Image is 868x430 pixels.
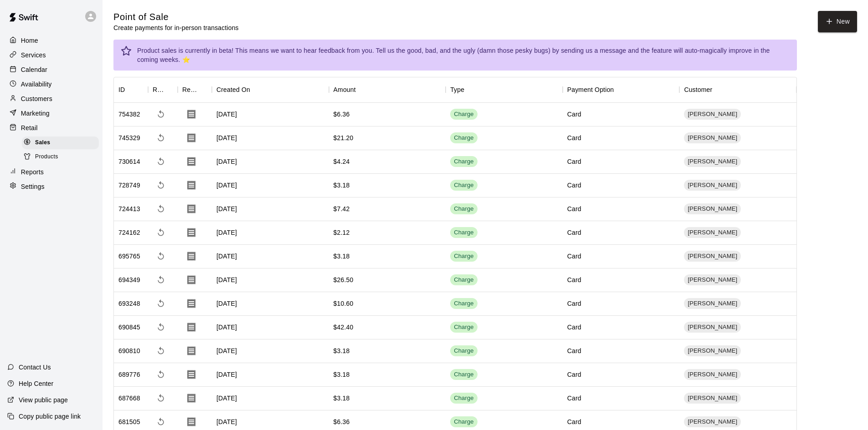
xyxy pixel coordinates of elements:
div: Card [567,157,581,166]
a: Reports [7,165,95,179]
div: [PERSON_NAME] [684,109,741,120]
div: Customer [679,77,796,102]
div: [DATE] [212,339,329,363]
div: [DATE] [212,103,329,126]
span: Refund payment [153,224,169,241]
div: [DATE] [212,268,329,292]
span: Products [35,152,58,162]
div: Payment Option [567,77,614,102]
div: 690810 [118,346,140,355]
div: [DATE] [212,174,329,197]
span: Refund payment [153,390,169,406]
div: 689776 [118,370,140,379]
div: [PERSON_NAME] [684,156,741,167]
span: Sales [35,138,50,147]
div: Card [567,204,581,213]
div: [PERSON_NAME] [684,393,741,404]
div: Charge [454,370,474,379]
span: [PERSON_NAME] [684,157,741,166]
p: Create payments for in-person transactions [113,23,239,32]
div: Customer [684,77,712,102]
div: 728749 [118,181,140,190]
p: Availability [21,80,52,89]
div: [DATE] [212,292,329,316]
div: Customers [7,92,95,106]
a: Services [7,48,95,62]
p: Retail [21,123,38,132]
button: Download Receipt [182,129,200,147]
span: [PERSON_NAME] [684,252,741,261]
p: Calendar [21,65,47,74]
span: Refund payment [153,366,169,383]
div: $6.36 [334,110,350,119]
div: $3.18 [334,181,350,190]
span: [PERSON_NAME] [684,394,741,403]
div: Created On [212,77,329,102]
div: [DATE] [212,221,329,245]
div: 681505 [118,417,140,426]
div: Amount [329,77,446,102]
div: 690845 [118,323,140,332]
button: Sort [464,83,477,96]
div: Card [567,370,581,379]
p: Reports [21,167,44,177]
div: Charge [454,110,474,119]
span: Refund payment [153,130,169,146]
button: New [818,11,857,32]
button: Download Receipt [182,365,200,384]
div: Refund [148,77,178,102]
div: Card [567,346,581,355]
div: Charge [454,228,474,237]
div: Charge [454,134,474,142]
button: Download Receipt [182,105,200,123]
button: Download Receipt [182,223,200,242]
a: Products [22,150,103,164]
div: 695765 [118,252,140,261]
div: [DATE] [212,245,329,268]
div: Card [567,394,581,403]
span: Refund payment [153,343,169,359]
div: Card [567,275,581,284]
div: [DATE] [212,316,329,339]
div: Card [567,323,581,332]
button: Download Receipt [182,342,200,360]
div: Refund [153,77,165,102]
span: Refund payment [153,272,169,288]
div: [PERSON_NAME] [684,274,741,285]
div: Availability [7,77,95,91]
p: Home [21,36,38,45]
span: Refund payment [153,106,169,122]
a: Retail [7,121,95,135]
span: [PERSON_NAME] [684,228,741,237]
span: [PERSON_NAME] [684,110,741,119]
div: $10.60 [334,299,354,308]
div: [PERSON_NAME] [684,298,741,309]
div: Charge [454,252,474,261]
a: Home [7,34,95,47]
div: 687668 [118,394,140,403]
div: 754382 [118,110,140,119]
h5: Point of Sale [113,11,239,23]
span: Refund payment [153,248,169,264]
div: Charge [454,394,474,403]
div: [DATE] [212,387,329,410]
a: Marketing [7,106,95,120]
div: $3.18 [334,252,350,261]
div: Card [567,228,581,237]
a: sending us a message [561,47,626,54]
div: Charge [454,276,474,284]
span: Refund payment [153,153,169,170]
span: [PERSON_NAME] [684,370,741,379]
button: Sort [712,83,725,96]
div: Sales [22,137,99,149]
a: Sales [22,136,103,150]
div: Card [567,299,581,308]
div: 694349 [118,275,140,284]
div: Settings [7,180,95,193]
div: [PERSON_NAME] [684,227,741,238]
span: Refund payment [153,177,169,193]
